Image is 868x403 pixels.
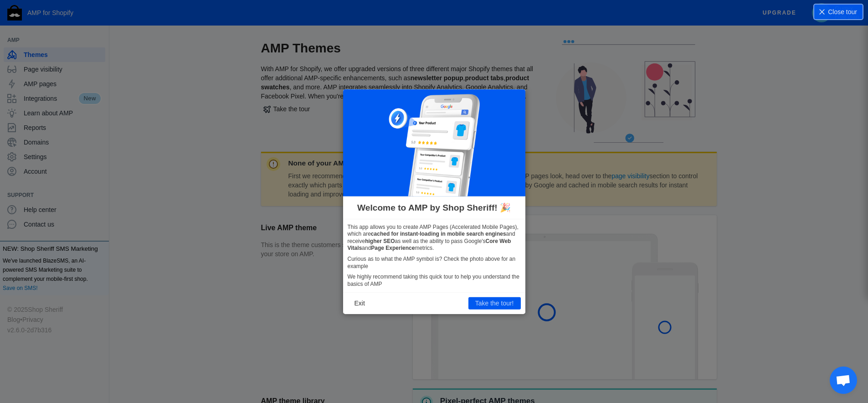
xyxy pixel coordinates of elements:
[830,367,857,394] div: Ouvrir le chat
[348,256,521,270] p: Curious as to what the AMP symbol is? Check the photo above for an example
[371,231,506,237] b: cached for instant-loading in mobile search engines
[348,297,372,309] button: Exit
[371,245,415,251] b: Page Experience
[348,238,511,252] b: Core Web Vitals
[357,201,511,214] span: Welcome to AMP by Shop Sheriff! 🎉
[828,7,857,16] span: Close tour
[389,94,480,196] img: phone-google_300x337.png
[365,238,395,244] b: higher SEO
[348,223,521,252] p: This app allows you to create AMP Pages (Accelerated Mobile Pages), which are and receive as well...
[348,274,521,288] p: We highly recommend taking this quick tour to help you understand the basics of AMP
[468,297,521,309] button: Take the tour!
